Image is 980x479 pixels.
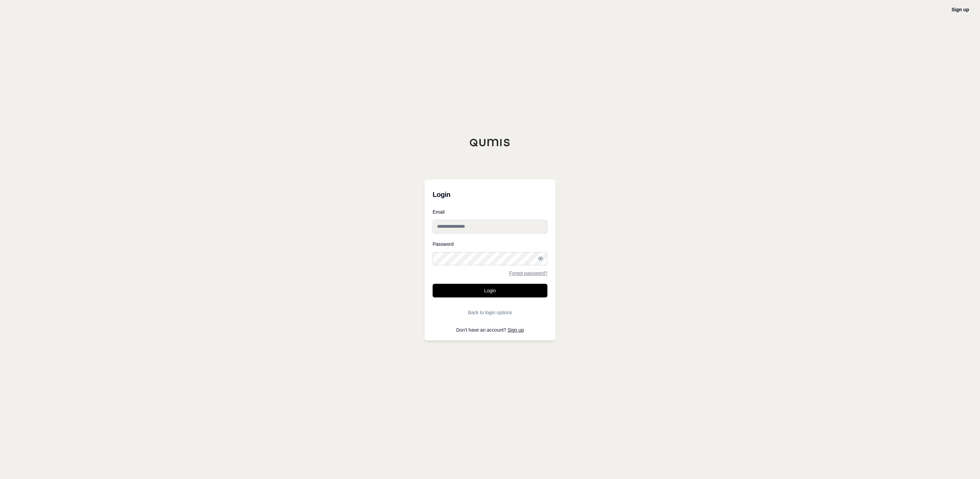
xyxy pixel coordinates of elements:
[433,284,547,297] button: Login
[433,328,547,332] p: Don't have an account?
[952,7,969,12] a: Sign up
[509,271,547,276] a: Forgot password?
[433,210,547,214] label: Email
[433,242,547,247] label: Password
[469,138,511,147] img: Qumis
[433,306,547,319] button: Back to login options
[508,327,524,333] a: Sign up
[433,188,547,201] h3: Login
